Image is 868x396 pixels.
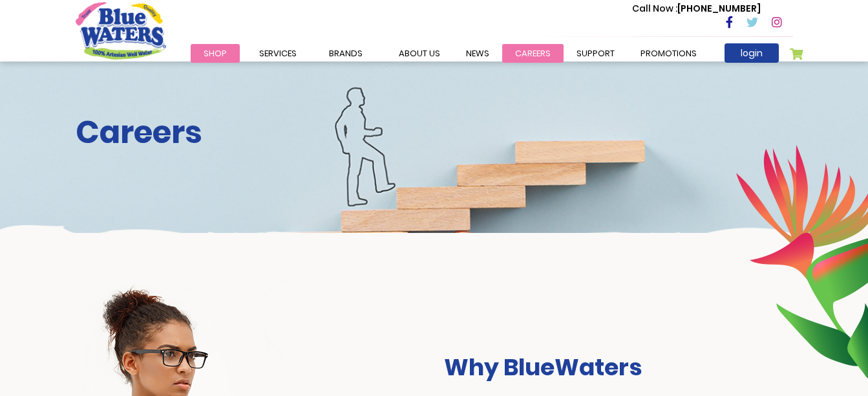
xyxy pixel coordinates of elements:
p: [PHONE_NUMBER] [632,2,761,16]
span: Shop [204,47,227,60]
a: store logo [76,2,166,59]
img: career-intro-leaves.png [736,144,868,379]
a: News [453,44,502,63]
a: login [725,43,779,63]
span: Brands [329,47,363,60]
h2: Careers [76,114,793,151]
span: Services [259,47,297,60]
a: Promotions [628,44,710,63]
span: Call Now : [632,2,677,15]
a: about us [386,44,453,63]
a: support [564,44,628,63]
a: careers [502,44,564,63]
h3: Why BlueWaters [444,353,793,381]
